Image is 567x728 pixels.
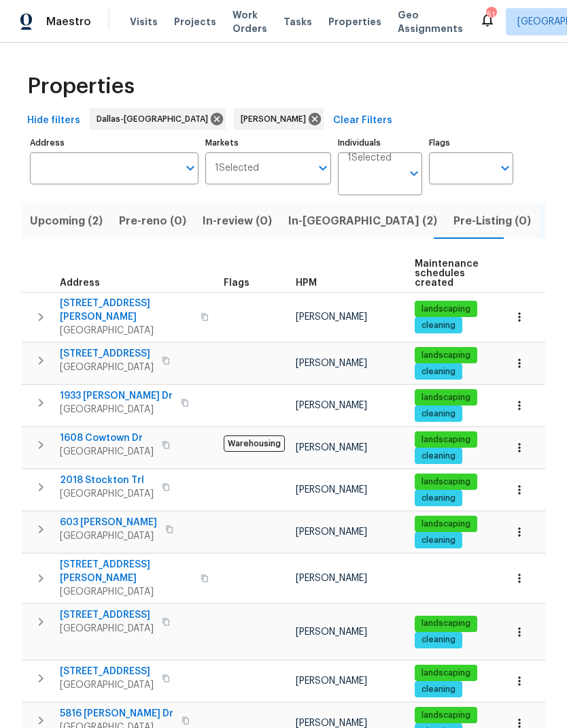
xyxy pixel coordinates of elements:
[234,108,324,130] div: [PERSON_NAME]
[60,665,154,678] span: [STREET_ADDRESS]
[224,278,250,288] span: Flags
[60,622,154,635] span: [GEOGRAPHIC_DATA]
[416,450,461,462] span: cleaning
[416,684,461,695] span: cleaning
[333,112,392,129] span: Clear Filters
[46,15,91,29] span: Maestro
[60,347,154,361] span: [STREET_ADDRESS]
[60,445,154,459] span: [GEOGRAPHIC_DATA]
[90,108,226,130] div: Dallas-[GEOGRAPHIC_DATA]
[203,212,272,231] span: In-review (0)
[174,15,216,29] span: Projects
[416,710,476,721] span: landscaping
[288,212,437,231] span: In-[GEOGRAPHIC_DATA] (2)
[60,608,154,622] span: [STREET_ADDRESS]
[416,476,476,488] span: landscaping
[233,8,267,35] span: Work Orders
[296,401,367,410] span: [PERSON_NAME]
[416,320,461,331] span: cleaning
[215,163,259,174] span: 1 Selected
[60,297,192,324] span: [STREET_ADDRESS][PERSON_NAME]
[416,618,476,629] span: landscaping
[130,15,158,29] span: Visits
[416,408,461,420] span: cleaning
[60,678,154,692] span: [GEOGRAPHIC_DATA]
[416,392,476,403] span: landscaping
[97,112,213,126] span: Dallas-[GEOGRAPHIC_DATA]
[416,366,461,378] span: cleaning
[496,159,515,178] button: Open
[60,487,154,501] span: [GEOGRAPHIC_DATA]
[338,139,422,147] label: Individuals
[416,518,476,530] span: landscaping
[296,676,367,686] span: [PERSON_NAME]
[224,435,285,452] span: Warehousing
[296,574,367,583] span: [PERSON_NAME]
[60,585,192,599] span: [GEOGRAPHIC_DATA]
[27,112,80,129] span: Hide filters
[486,8,496,22] div: 51
[30,139,199,147] label: Address
[60,324,192,337] span: [GEOGRAPHIC_DATA]
[429,139,513,147] label: Flags
[296,627,367,637] span: [PERSON_NAME]
[27,80,135,93] span: Properties
[296,718,367,728] span: [PERSON_NAME]
[60,707,173,721] span: 5816 [PERSON_NAME] Dr
[60,403,173,416] span: [GEOGRAPHIC_DATA]
[60,529,157,543] span: [GEOGRAPHIC_DATA]
[328,108,398,133] button: Clear Filters
[119,212,186,231] span: Pre-reno (0)
[416,535,461,546] span: cleaning
[347,152,392,164] span: 1 Selected
[296,527,367,537] span: [PERSON_NAME]
[296,312,367,322] span: [PERSON_NAME]
[205,139,332,147] label: Markets
[283,17,312,27] span: Tasks
[296,443,367,452] span: [PERSON_NAME]
[60,516,157,529] span: 603 [PERSON_NAME]
[313,159,332,178] button: Open
[415,259,479,288] span: Maintenance schedules created
[181,159,200,178] button: Open
[60,431,154,445] span: 1608 Cowtown Dr
[296,359,367,368] span: [PERSON_NAME]
[296,485,367,495] span: [PERSON_NAME]
[416,667,476,679] span: landscaping
[416,434,476,446] span: landscaping
[405,164,424,183] button: Open
[416,634,461,646] span: cleaning
[241,112,311,126] span: [PERSON_NAME]
[60,389,173,403] span: 1933 [PERSON_NAME] Dr
[22,108,86,133] button: Hide filters
[416,493,461,504] span: cleaning
[60,278,100,288] span: Address
[398,8,463,35] span: Geo Assignments
[453,212,531,231] span: Pre-Listing (0)
[30,212,103,231] span: Upcoming (2)
[60,474,154,487] span: 2018 Stockton Trl
[296,278,317,288] span: HPM
[416,303,476,315] span: landscaping
[60,361,154,374] span: [GEOGRAPHIC_DATA]
[328,15,381,29] span: Properties
[416,350,476,361] span: landscaping
[60,558,192,585] span: [STREET_ADDRESS][PERSON_NAME]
